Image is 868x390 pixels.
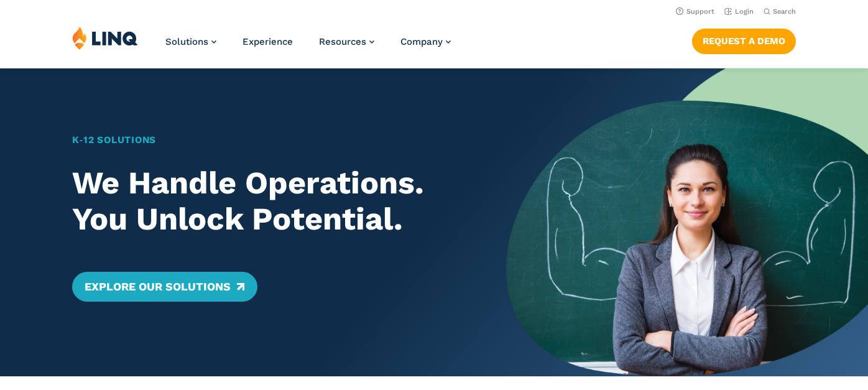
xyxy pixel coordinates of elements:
[724,7,754,16] a: Login
[764,7,796,16] button: Open Search Bar
[400,36,443,47] span: Company
[692,26,796,53] nav: Button Navigation
[400,36,451,47] a: Company
[72,165,471,237] h2: We Handle Operations. You Unlock Potential.
[72,133,471,147] h1: K‑12 Solutions
[676,7,714,16] a: Support
[165,36,216,47] a: Solutions
[165,36,208,47] span: Solutions
[165,26,451,67] nav: Primary Navigation
[319,36,366,47] span: Resources
[692,29,796,53] a: Request a Demo
[773,7,796,16] span: Search
[72,272,257,302] a: Explore Our Solutions
[72,26,138,50] img: LINQ | K‑12 Software
[506,68,868,376] img: Home Banner
[319,36,374,47] a: Resources
[242,36,293,47] a: Experience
